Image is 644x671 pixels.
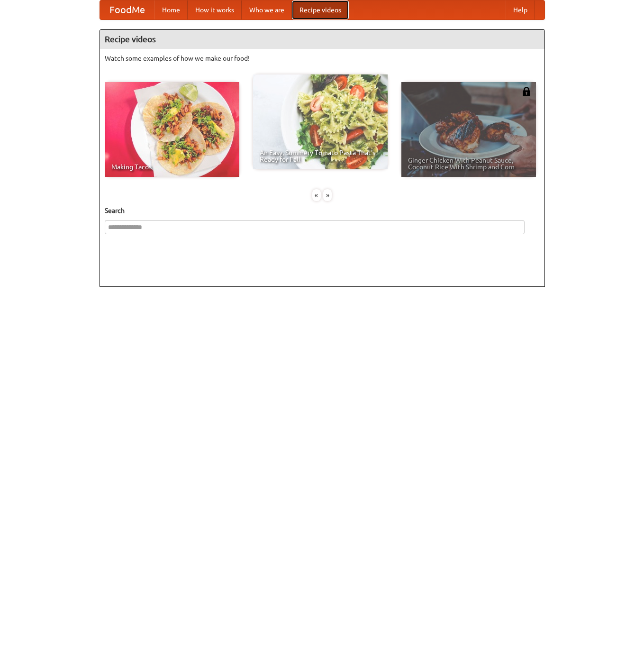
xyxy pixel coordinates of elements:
a: Help [506,0,535,19]
span: Making Tacos [111,164,233,170]
a: Who we are [242,0,292,19]
h5: Search [105,206,540,215]
h4: Recipe videos [100,30,544,49]
div: » [323,189,332,201]
a: Home [154,0,188,19]
div: « [312,189,321,201]
a: FoodMe [100,0,154,19]
p: Watch some examples of how we make our food! [105,54,540,63]
a: Making Tacos [105,82,239,177]
span: An Easy, Summery Tomato Pasta That's Ready for Fall [260,149,381,163]
a: An Easy, Summery Tomato Pasta That's Ready for Fall [253,74,388,169]
a: How it works [188,0,242,19]
img: 483408.png [522,87,531,96]
a: Recipe videos [292,0,349,19]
